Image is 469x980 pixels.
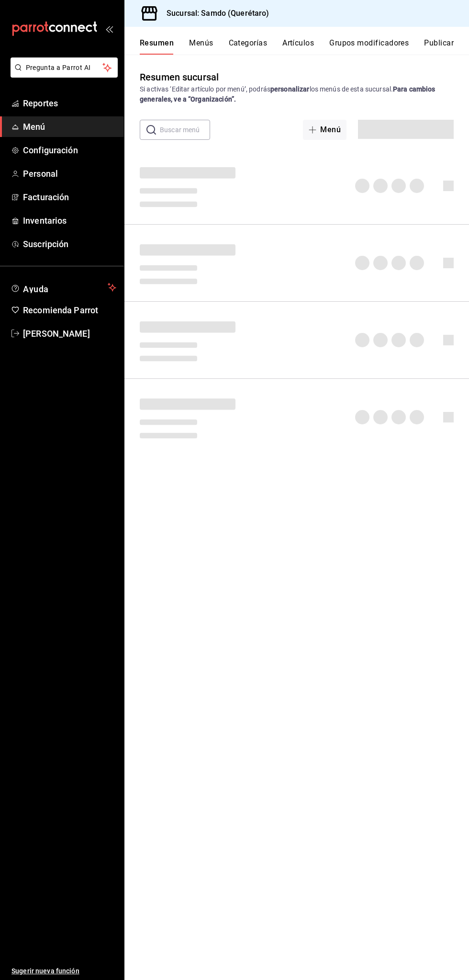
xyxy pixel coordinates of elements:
[105,25,113,33] button: open_drawer_menu
[159,8,269,19] h3: Sucursal: Samdo (Querétaro)
[303,120,346,140] button: Menú
[140,38,469,55] div: navigation tabs
[7,69,118,80] a: Pregunta a Parrot AI
[329,38,409,55] button: Grupos modificadores
[140,84,454,104] div: Si activas ‘Editar artículo por menú’, podrás los menús de esta sucursal.
[23,97,116,110] span: Reportes
[26,63,103,73] span: Pregunta a Parrot AI
[11,966,116,976] span: Sugerir nueva función
[23,282,104,293] span: Ayuda
[23,167,116,180] span: Personal
[282,38,314,55] button: Artículos
[23,327,116,340] span: [PERSON_NAME]
[270,85,310,93] strong: personalizar
[23,238,116,251] span: Suscripción
[140,70,219,84] div: Resumen sucursal
[424,38,454,55] button: Publicar
[23,214,116,227] span: Inventarios
[23,191,116,204] span: Facturación
[23,120,116,133] span: Menú
[11,57,118,78] button: Pregunta a Parrot AI
[229,38,268,55] button: Categorías
[23,144,116,157] span: Configuración
[23,304,116,317] span: Recomienda Parrot
[189,38,213,55] button: Menús
[160,120,210,139] input: Buscar menú
[140,38,174,55] button: Resumen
